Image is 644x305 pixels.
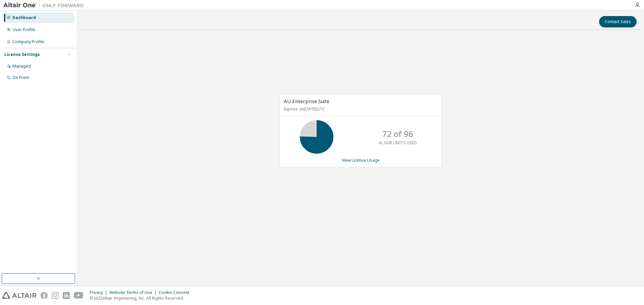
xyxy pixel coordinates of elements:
div: Website Terms of Use [109,290,159,295]
div: Company Profile [12,39,44,45]
div: Cookie Consent [159,290,193,295]
div: Dashboard [12,15,36,20]
p: ALTAIR UNITS USED [379,140,417,146]
img: linkedin.svg [63,292,70,299]
img: youtube.svg [74,292,84,299]
p: © 2025 Altair Engineering, Inc. All Rights Reserved. [90,295,193,301]
img: instagram.svg [52,292,59,299]
img: facebook.svg [41,292,48,299]
div: License Settings [4,52,40,57]
img: Altair One [3,2,87,9]
p: 72 of 96 [382,128,413,140]
span: AU Enterprise Suite [284,98,329,104]
div: Managed [12,64,31,69]
div: On Prem [12,75,29,80]
img: altair_logo.svg [2,292,37,299]
div: User Profile [12,27,35,32]
p: Expires on [DATE] UTC [284,106,436,112]
div: Privacy [90,290,109,295]
button: Contact Sales [599,16,637,27]
a: View License Usage [342,157,380,163]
